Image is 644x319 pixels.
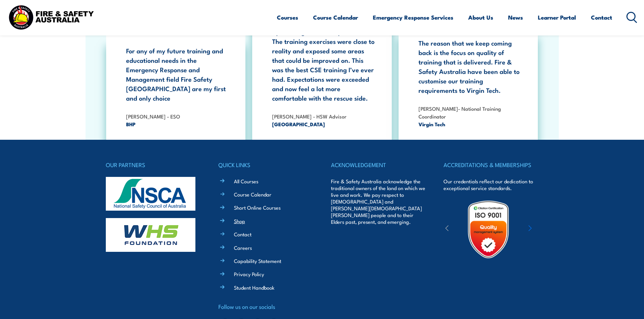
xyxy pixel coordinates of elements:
[272,8,375,103] p: The trainers were great and really tested everyone as we went along by drawing on their experienc...
[591,8,612,26] a: Contact
[277,8,298,26] a: Courses
[419,38,521,95] p: The reason that we keep coming back is the focus on quality of training that is delivered. Fire &...
[234,244,252,251] a: Careers
[518,218,577,241] img: ewpa-logo
[126,120,229,128] span: BHP
[234,284,275,291] a: Student Handbook
[234,231,252,238] a: Contact
[508,8,523,26] a: News
[444,178,538,191] p: Our credentials reflect our dedication to exceptional service standards.
[234,270,264,277] a: Privacy Policy
[126,46,229,103] p: For any of my future training and educational needs in the Emergency Response and Management fiel...
[459,200,518,259] img: Untitled design (19)
[331,160,426,169] h4: ACKNOWLEDGEMENT
[126,112,180,120] strong: [PERSON_NAME] - ESO
[331,178,426,225] p: Fire & Safety Australia acknowledge the traditional owners of the land on which we live and work....
[106,177,195,211] img: nsca-logo-footer
[313,8,358,26] a: Course Calendar
[218,160,313,169] h4: QUICK LINKS
[419,105,501,120] strong: [PERSON_NAME]- National Training Coordinator
[373,8,453,26] a: Emergency Response Services
[234,257,281,264] a: Capability Statement
[106,160,200,169] h4: OUR PARTNERS
[218,302,313,311] h4: Follow us on our socials
[538,8,576,26] a: Learner Portal
[234,178,258,185] a: All Courses
[234,204,281,211] a: Short Online Courses
[272,120,375,128] span: [GEOGRAPHIC_DATA]
[419,120,521,128] span: Virgin Tech
[468,8,493,26] a: About Us
[106,218,195,252] img: whs-logo-footer
[234,217,245,224] a: Shop
[234,191,271,198] a: Course Calendar
[272,112,347,120] strong: [PERSON_NAME] - HSW Advisor
[444,160,538,169] h4: ACCREDITATIONS & MEMBERSHIPS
